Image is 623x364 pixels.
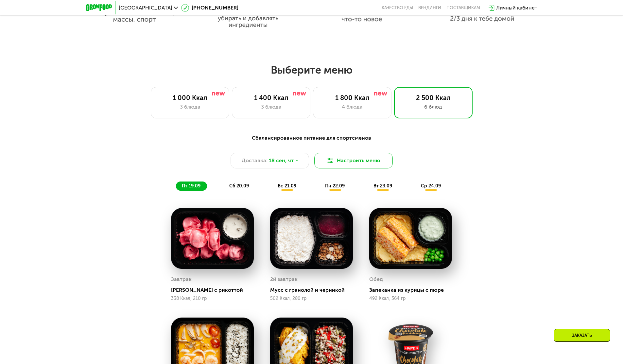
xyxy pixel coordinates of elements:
[158,103,222,111] div: 3 блюда
[421,183,441,189] span: ср 24.09
[496,4,537,12] div: Личный кабинет
[325,183,345,189] span: пн 22.09
[229,183,249,189] span: сб 20.09
[446,5,480,10] div: поставщикам
[171,287,259,293] div: [PERSON_NAME] с рикоттой
[401,94,466,102] div: 2 500 Ккал
[320,94,385,102] div: 1 800 Ккал
[239,94,303,102] div: 1 400 Ккал
[270,296,353,301] div: 502 Ккал, 280 гр
[278,183,296,189] span: вс 21.09
[171,296,254,301] div: 338 Ккал, 210 гр
[418,5,441,10] a: Вендинги
[269,157,294,165] span: 18 сен, чт
[118,134,505,142] div: Сбалансированное питание для спортсменов
[369,274,383,284] div: Обед
[21,63,602,77] h2: Выберите меню
[171,274,192,284] div: Завтрак
[369,287,457,293] div: Запеканка из курицы с пюре
[373,183,392,189] span: вт 23.09
[401,103,466,111] div: 6 блюд
[158,94,222,102] div: 1 000 Ккал
[270,274,298,284] div: 2й завтрак
[554,329,610,342] div: Заказать
[270,287,358,293] div: Мусс с гранолой и черникой
[320,103,385,111] div: 4 блюда
[182,183,200,189] span: пт 19.09
[181,4,238,12] a: [PHONE_NUMBER]
[119,5,172,10] span: [GEOGRAPHIC_DATA]
[314,153,393,168] button: Настроить меню
[242,157,268,165] span: Доставка:
[369,296,452,301] div: 492 Ккал, 364 гр
[382,5,413,10] a: Качество еды
[239,103,303,111] div: 3 блюда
